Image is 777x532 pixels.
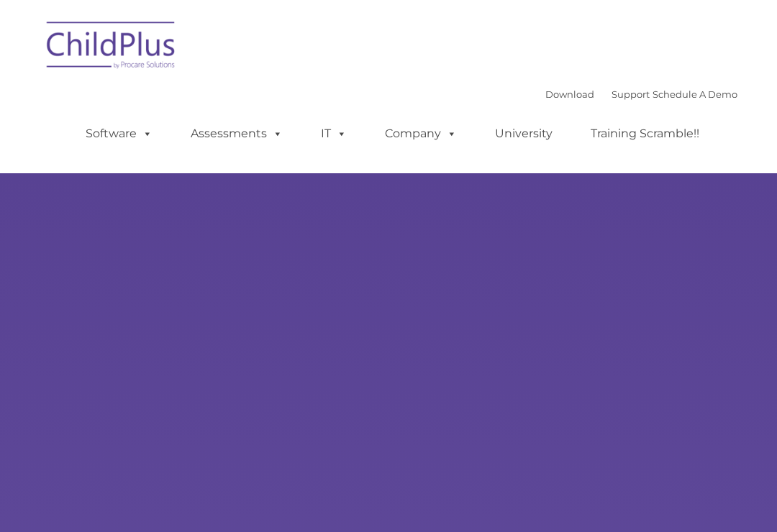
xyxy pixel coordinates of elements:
img: ChildPlus by Procare Solutions [40,12,183,83]
a: Training Scramble!! [576,119,714,148]
a: IT [306,119,361,148]
a: Assessments [176,119,297,148]
a: Download [545,88,594,100]
a: Support [612,88,650,100]
a: University [481,119,567,148]
a: Schedule A Demo [653,88,737,100]
font: | [545,88,737,100]
a: Software [71,119,167,148]
a: Company [371,119,471,148]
